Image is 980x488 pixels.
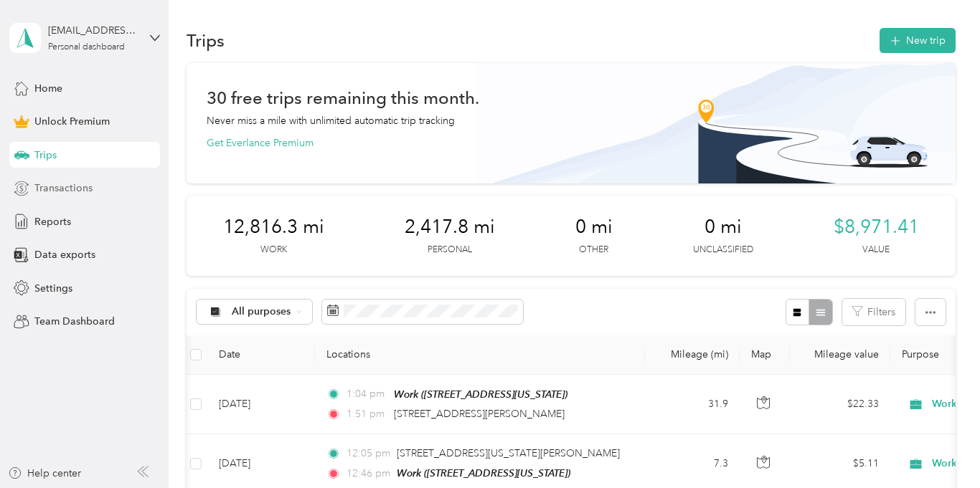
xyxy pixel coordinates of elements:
[347,446,390,461] span: 12:05 pm
[790,335,890,375] th: Mileage value
[394,408,565,420] span: [STREET_ADDRESS][PERSON_NAME]
[34,81,62,96] span: Home
[579,244,608,257] p: Other
[187,33,225,48] h1: Trips
[223,216,324,239] span: 12,816.3 mi
[790,375,890,434] td: $22.33
[207,113,455,128] p: Never miss a mile with unlimited automatic trip tracking
[834,216,919,239] span: $8,971.41
[34,148,57,163] span: Trips
[645,375,740,434] td: 31.9
[705,216,742,239] span: 0 mi
[34,247,95,262] span: Data exports
[862,244,890,257] p: Value
[34,214,71,229] span: Reports
[842,299,905,325] button: Filters
[260,244,287,257] p: Work
[575,216,613,239] span: 0 mi
[397,467,570,479] span: Work ([STREET_ADDRESS][US_STATE])
[405,216,495,239] span: 2,417.8 mi
[347,406,387,422] span: 1:51 pm
[8,466,81,481] button: Help center
[34,314,115,329] span: Team Dashboard
[347,466,390,482] span: 12:46 pm
[207,135,314,150] button: Get Everlance Premium
[428,244,472,257] p: Personal
[394,388,567,400] span: Work ([STREET_ADDRESS][US_STATE])
[232,307,291,317] span: All purposes
[207,375,315,434] td: [DATE]
[476,63,956,183] img: Banner
[880,28,956,53] button: New trip
[900,408,980,488] iframe: Everlance-gr Chat Button Frame
[740,335,790,375] th: Map
[207,90,479,105] h1: 30 free trips remaining this month.
[34,114,110,129] span: Unlock Premium
[34,181,93,196] span: Transactions
[397,447,620,459] span: [STREET_ADDRESS][US_STATE][PERSON_NAME]
[207,335,315,375] th: Date
[315,335,645,375] th: Locations
[347,386,387,402] span: 1:04 pm
[48,23,138,38] div: [EMAIL_ADDRESS][DOMAIN_NAME]
[34,281,72,296] span: Settings
[48,43,125,52] div: Personal dashboard
[645,335,740,375] th: Mileage (mi)
[693,244,753,257] p: Unclassified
